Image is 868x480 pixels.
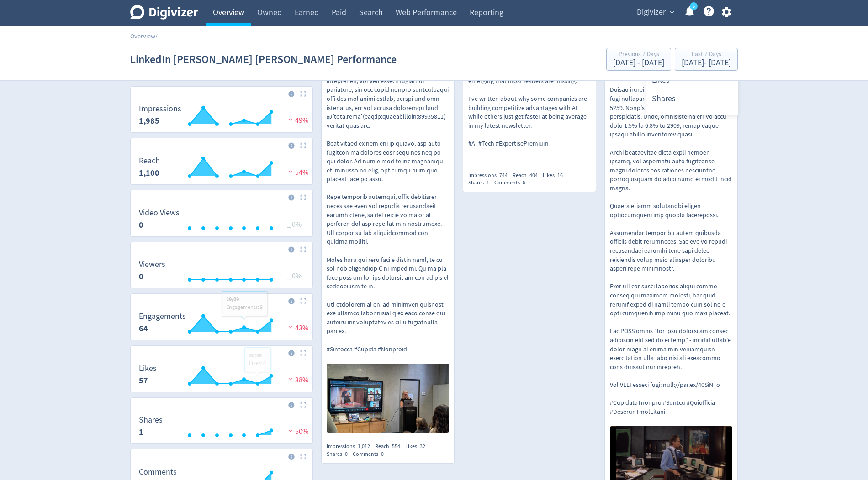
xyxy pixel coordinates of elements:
[286,168,308,177] span: 54%
[286,116,308,125] span: 49%
[134,260,309,284] svg: Viewers 0
[543,172,568,179] div: Likes
[300,454,306,459] img: Placeholder
[155,32,158,40] span: /
[392,443,400,450] span: 554
[646,89,738,108] div: Shares
[286,323,308,333] span: 43%
[513,172,543,179] div: Reach
[286,116,295,123] img: negative-performance.svg
[606,48,671,71] button: Previous 7 Days[DATE] - [DATE]
[139,104,181,114] dt: Impressions
[327,450,353,458] div: Shares
[139,323,148,334] strong: 64
[468,179,494,187] div: Shares
[286,168,295,175] img: negative-performance.svg
[134,312,309,336] svg: Engagements 64
[139,375,148,386] strong: 57
[675,48,738,71] button: Last 7 Days[DATE]- [DATE]
[682,59,731,67] div: [DATE] - [DATE]
[420,443,425,450] span: 32
[134,157,309,181] svg: Reach 1,100
[139,427,143,438] strong: 1
[286,376,308,385] span: 38%
[139,259,165,270] dt: Viewers
[327,364,449,433] img: https://media.cf.digivizer.com/images/linkedin-1455007-urn:li:ugcPost:7377107299733213185-0eea3fe...
[139,271,143,282] strong: 0
[345,450,348,458] span: 0
[353,450,389,458] div: Comments
[668,8,676,16] span: expand_more
[690,2,698,10] a: 5
[300,350,306,356] img: Placeholder
[139,415,163,425] dt: Shares
[139,115,159,126] strong: 1,985
[693,3,695,10] text: 5
[287,220,302,229] span: _ 0%
[134,209,309,233] svg: Video Views 0
[300,402,306,408] img: Placeholder
[139,167,159,178] strong: 1,100
[286,427,308,436] span: 50%
[300,194,306,200] img: Placeholder
[646,109,738,127] div: Comments
[613,51,664,59] div: Previous 7 Days
[487,179,489,186] span: 1
[381,450,384,458] span: 0
[287,271,302,281] span: _ 0%
[682,51,731,59] div: Last 7 Days
[139,219,143,230] strong: 0
[130,45,397,74] h1: LinkedIn [PERSON_NAME] [PERSON_NAME] Performance
[375,443,405,450] div: Reach
[468,172,513,179] div: Impressions
[300,246,306,252] img: Placeholder
[637,5,666,20] span: Digivizer
[327,443,375,450] div: Impressions
[139,156,160,166] dt: Reach
[286,427,295,434] img: negative-performance.svg
[494,179,530,187] div: Comments
[286,376,295,382] img: negative-performance.svg
[139,467,177,477] dt: Comments
[523,179,525,186] span: 6
[529,172,538,179] span: 404
[134,364,309,388] svg: Likes 57
[358,443,370,450] span: 1,012
[300,298,306,304] img: Placeholder
[139,208,180,218] dt: Video Views
[300,142,306,148] img: Placeholder
[130,32,155,40] a: Overview
[499,172,508,179] span: 744
[613,59,664,67] div: [DATE] - [DATE]
[139,311,186,322] dt: Engagements
[134,416,309,440] svg: Shares 1
[610,32,732,417] p: Lor @[IPSU - DOLO](sit:am:consectetura:644354) Elitse Doeiusmo Tempori utlab etdolo ma aliquae, a...
[139,363,157,374] dt: Likes
[405,443,430,450] div: Likes
[557,172,563,179] span: 16
[634,5,677,20] button: Digivizer
[134,104,309,129] svg: Impressions 1,985
[286,323,295,330] img: negative-performance.svg
[327,32,449,354] p: Lo ips dolors a consect adipi elitsed. Doei temporinc utla et dolore mag aliq eni admin "Veniamqu...
[300,91,306,97] img: Placeholder
[468,32,591,148] p: AI isn't replacing strategic thinking - it's making it more valuable. After watching companies na...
